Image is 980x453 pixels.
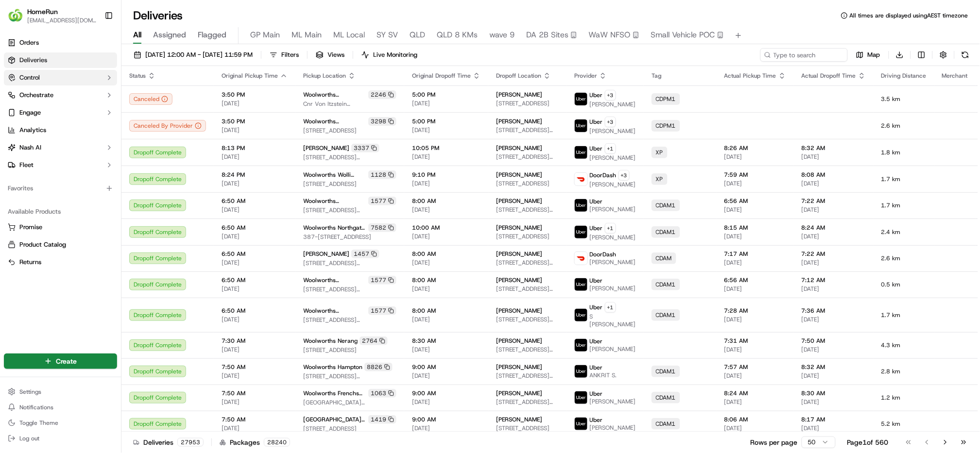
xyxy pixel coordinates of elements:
span: Notifications [19,403,53,411]
span: Woolworths [PERSON_NAME] Collective [303,91,366,99]
span: [STREET_ADDRESS][PERSON_NAME] [303,316,396,324]
span: [DATE] [802,285,866,293]
button: [DATE] 12:00 AM - [DATE] 11:59 PM [129,48,257,62]
span: [DATE] [724,206,786,214]
span: Create [56,356,77,366]
span: 9:00 AM [412,363,481,371]
span: 8:00 AM [412,197,481,205]
span: 6:50 AM [222,224,288,232]
span: [PERSON_NAME] [496,337,542,345]
span: 1.7 km [881,311,927,319]
button: Canceled [129,93,172,105]
span: [PERSON_NAME] [590,345,636,353]
span: 8:32 AM [802,144,866,152]
img: doordash_logo_v2.png [575,173,587,185]
a: 💻API Documentation [78,213,160,231]
span: [DATE] [724,233,786,240]
span: [DATE] [724,285,786,293]
span: [DATE] [86,151,106,158]
span: ML Local [333,29,365,41]
button: Promise [4,219,117,235]
button: Nash AI [4,140,117,155]
button: Control [4,70,117,85]
span: [DATE] [802,233,866,240]
button: Views [311,48,349,62]
span: 7:50 AM [802,337,866,345]
span: Uber [590,118,603,126]
button: Product Catalog [4,237,117,252]
button: Start new chat [165,96,177,107]
div: 2246 [368,90,396,99]
button: Live Monitoring [357,48,422,62]
div: 1457 [351,250,379,258]
span: [DATE] [222,100,288,107]
button: Returns [4,254,117,270]
span: [PERSON_NAME] [496,276,542,284]
span: Woolworths [PERSON_NAME] Metro [303,197,366,205]
button: HomeRunHomeRun[EMAIL_ADDRESS][DOMAIN_NAME] [4,4,101,27]
span: [STREET_ADDRESS][PERSON_NAME][PERSON_NAME] [303,153,396,161]
div: We're available if you need us! [44,102,134,110]
button: +3 [619,170,630,181]
span: SY SV [377,29,398,41]
span: [STREET_ADDRESS][PERSON_NAME] [496,346,559,353]
span: 7:31 AM [724,337,786,345]
span: [PERSON_NAME] [496,224,542,232]
img: uber-new-logo.jpeg [575,199,587,212]
img: Eric Leung [10,168,25,183]
span: Provider [574,72,597,80]
span: [DATE] [724,346,786,353]
div: 1128 [368,170,396,179]
span: Deliveries [19,56,47,65]
span: 7:57 AM [724,363,786,371]
span: 1.7 km [881,201,927,209]
span: Live Monitoring [373,50,417,59]
span: • [81,177,84,185]
span: Cnr Von Itzstein [GEOGRAPHIC_DATA][STREET_ADDRESS][GEOGRAPHIC_DATA] [303,100,396,108]
span: DA 2B Sites [526,29,568,41]
span: [PERSON_NAME] [590,101,636,108]
span: Nash AI [19,143,41,152]
button: HomeRun [27,7,58,17]
span: Woolworths Nerang [303,337,358,345]
span: Promise [19,223,42,232]
span: [DATE] [724,259,786,267]
img: uber-new-logo.jpeg [575,119,587,132]
span: [DATE] [222,285,288,293]
span: [STREET_ADDRESS][PERSON_NAME] [303,259,396,267]
span: CDPM1 [656,95,676,103]
span: S [PERSON_NAME] [590,313,636,328]
span: Pickup Location [303,72,346,80]
span: [DATE] [802,316,866,323]
span: Orchestrate [19,91,53,100]
span: 3.5 km [881,95,927,103]
span: Filters [281,50,299,59]
span: [DATE] [222,206,288,214]
span: [STREET_ADDRESS][PERSON_NAME] [496,206,559,214]
button: Toggle Theme [4,416,117,430]
span: [STREET_ADDRESS] [303,127,396,134]
span: API Documentation [92,217,156,227]
span: 7:28 AM [724,307,786,315]
span: [STREET_ADDRESS] [303,180,396,188]
a: Powered byPylon [69,240,118,248]
span: [DATE] [412,285,481,293]
span: Woolworths Northgate ([GEOGRAPHIC_DATA]) [303,224,366,232]
span: All times are displayed using AEST timezone [850,12,968,19]
span: Original Dropoff Time [412,72,471,80]
span: 6:50 AM [222,250,288,258]
span: [DATE] [802,259,866,267]
span: [DATE] [412,153,481,161]
div: 1577 [368,306,396,315]
span: 8:15 AM [724,224,786,232]
span: 6:56 AM [724,197,786,205]
span: [DATE] [412,233,481,240]
a: Deliveries [4,52,117,68]
img: uber-new-logo.jpeg [575,339,587,352]
div: 1577 [368,276,396,285]
span: 7:59 AM [724,171,786,179]
span: 6:50 AM [222,197,288,205]
img: uber-new-logo.jpeg [575,93,587,105]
